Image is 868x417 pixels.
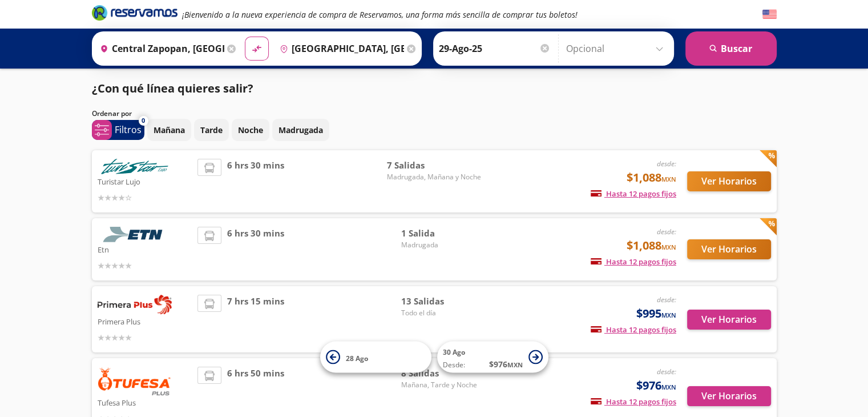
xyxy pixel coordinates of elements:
[92,109,132,119] p: Ordenar por
[92,4,177,25] a: Brand Logo
[591,256,676,267] span: Hasta 12 pagos fijos
[98,159,172,174] img: Turistar Lujo
[98,174,192,188] p: Turistar Lujo
[687,386,771,406] button: Ver Horarios
[443,347,465,357] span: 30 Ago
[346,353,368,363] span: 28 Ago
[657,295,676,304] em: desde:
[238,124,263,136] p: Noche
[439,34,551,63] input: Elegir Fecha
[661,311,676,319] small: MXN
[227,295,284,344] span: 7 hrs 15 mins
[98,242,192,256] p: Etn
[182,9,578,20] em: ¡Bienvenido a la nueva experiencia de compra de Reservamos, una forma más sencilla de comprar tus...
[636,305,676,322] span: $995
[687,171,771,191] button: Ver Horarios
[401,295,481,308] span: 13 Salidas
[687,239,771,259] button: Ver Horarios
[227,159,284,204] span: 6 hrs 30 mins
[762,7,777,22] button: English
[194,119,229,141] button: Tarde
[147,119,191,141] button: Mañana
[661,243,676,251] small: MXN
[401,227,481,240] span: 1 Salida
[507,360,523,369] small: MXN
[591,189,676,199] span: Hasta 12 pagos fijos
[320,342,431,373] button: 28 Ago
[661,175,676,183] small: MXN
[92,80,253,97] p: ¿Con qué línea quieres salir?
[657,159,676,169] em: desde:
[401,240,481,250] span: Madrugada
[387,172,481,182] span: Madrugada, Mañana y Noche
[200,124,223,136] p: Tarde
[278,124,323,136] p: Madrugada
[566,34,668,63] input: Opcional
[272,119,329,141] button: Madrugada
[98,295,172,314] img: Primera Plus
[232,119,269,141] button: Noche
[115,123,142,137] p: Filtros
[591,324,676,335] span: Hasta 12 pagos fijos
[685,31,777,66] button: Buscar
[661,383,676,391] small: MXN
[636,377,676,394] span: $976
[657,227,676,236] em: desde:
[227,227,284,272] span: 6 hrs 30 mins
[401,367,481,380] span: 8 Salidas
[387,159,481,172] span: 7 Salidas
[98,367,172,395] img: Tufesa Plus
[627,169,676,186] span: $1,088
[401,380,481,390] span: Mañana, Tarde y Noche
[142,116,145,126] span: 0
[657,367,676,376] em: desde:
[154,124,185,136] p: Mañana
[687,310,771,330] button: Ver Horarios
[98,314,192,328] p: Primera Plus
[443,360,465,370] span: Desde:
[98,227,172,242] img: Etn
[92,120,144,140] button: 0Filtros
[275,34,404,63] input: Buscar Destino
[92,4,177,21] i: Brand Logo
[627,237,676,254] span: $1,088
[95,34,224,63] input: Buscar Origen
[437,342,548,373] button: 30 AgoDesde:$976MXN
[591,396,676,407] span: Hasta 12 pagos fijos
[401,308,481,318] span: Todo el día
[489,358,523,370] span: $ 976
[98,395,192,409] p: Tufesa Plus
